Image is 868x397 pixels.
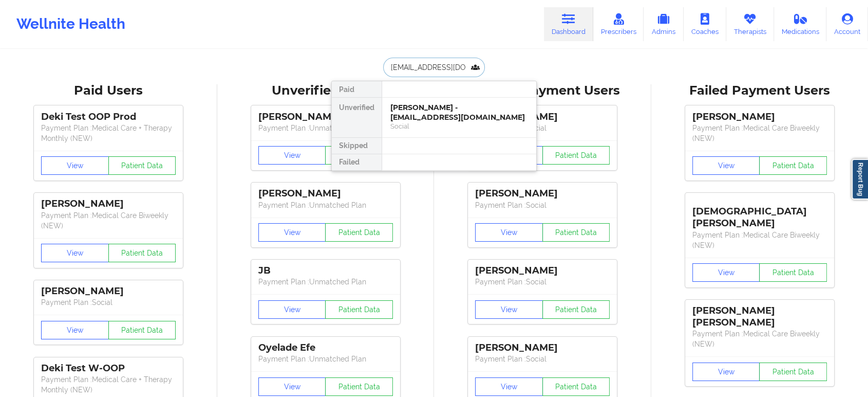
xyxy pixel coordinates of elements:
a: Coaches [684,7,726,41]
div: Paid [332,81,382,98]
button: View [692,263,760,282]
p: Payment Plan : Social [475,354,610,364]
button: View [692,156,760,175]
p: Payment Plan : Unmatched Plan [258,123,393,133]
button: View [258,377,326,396]
button: View [475,377,543,396]
p: Payment Plan : Medical Care + Therapy Monthly (NEW) [41,123,176,143]
button: View [258,300,326,319]
button: View [258,146,326,165]
a: Medications [774,7,827,41]
div: [PERSON_NAME] [475,265,610,277]
p: Payment Plan : Social [41,297,176,308]
button: Patient Data [542,146,610,165]
div: [PERSON_NAME] [PERSON_NAME] [692,305,827,329]
div: Oyelade Efe [258,342,393,354]
div: [PERSON_NAME] [692,111,827,123]
a: Admins [644,7,684,41]
div: [PERSON_NAME] - [EMAIL_ADDRESS][DOMAIN_NAME] [390,103,528,122]
button: Patient Data [325,377,393,396]
button: Patient Data [108,321,176,339]
button: View [692,363,760,381]
div: JB [258,265,393,277]
div: [PERSON_NAME] [475,342,610,354]
button: Patient Data [542,223,610,242]
button: View [41,156,109,175]
a: Account [826,7,868,41]
div: Failed Payment Users [658,83,861,99]
div: Deki Test OOP Prod [41,111,176,123]
div: [PERSON_NAME] [475,188,610,200]
button: Patient Data [759,363,827,381]
button: View [258,223,326,242]
p: Payment Plan : Unmatched Plan [258,200,393,210]
p: Payment Plan : Social [475,200,610,210]
button: Patient Data [759,263,827,282]
button: View [41,244,109,262]
p: Payment Plan : Unmatched Plan [258,354,393,364]
button: Patient Data [542,300,610,319]
p: Payment Plan : Social [475,277,610,287]
button: View [475,300,543,319]
p: Payment Plan : Medical Care + Therapy Monthly (NEW) [41,374,176,395]
div: [PERSON_NAME] [475,111,610,123]
button: Patient Data [108,156,176,175]
div: Deki Test W-OOP [41,363,176,374]
p: Payment Plan : Medical Care Biweekly (NEW) [692,230,827,250]
div: [PERSON_NAME] [258,188,393,200]
button: Patient Data [325,300,393,319]
p: Payment Plan : Unmatched Plan [258,277,393,287]
div: Unverified [332,98,382,138]
button: Patient Data [325,223,393,242]
div: Skipped Payment Users [441,83,644,99]
p: Payment Plan : Social [475,123,610,133]
a: Report Bug [852,159,868,200]
div: Skipped [332,138,382,154]
div: [PERSON_NAME] [258,111,393,123]
a: Prescribers [593,7,644,41]
p: Payment Plan : Medical Care Biweekly (NEW) [41,210,176,231]
div: [PERSON_NAME] [41,285,176,297]
div: Failed [332,154,382,171]
div: Social [390,122,528,131]
button: Patient Data [542,377,610,396]
a: Therapists [726,7,774,41]
div: [DEMOGRAPHIC_DATA][PERSON_NAME] [692,198,827,229]
p: Payment Plan : Medical Care Biweekly (NEW) [692,123,827,143]
div: Paid Users [7,83,210,99]
button: Patient Data [325,146,393,165]
button: View [475,223,543,242]
button: Patient Data [759,156,827,175]
div: [PERSON_NAME] [41,198,176,210]
button: View [41,321,109,339]
button: Patient Data [108,244,176,262]
a: Dashboard [544,7,593,41]
p: Payment Plan : Medical Care Biweekly (NEW) [692,329,827,349]
div: Unverified Users [224,83,427,99]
